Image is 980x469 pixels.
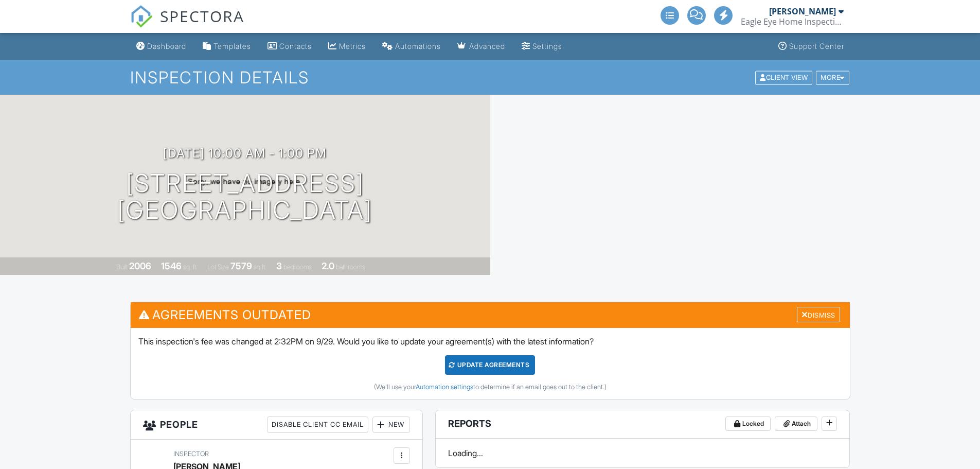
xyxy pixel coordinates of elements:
[445,355,535,375] div: Update Agreements
[132,37,190,56] a: Dashboard
[416,383,473,391] a: Automation settings
[267,416,368,433] div: Disable Client CC Email
[131,302,850,327] h3: Agreements Outdated
[755,71,812,84] div: Client View
[469,42,505,50] div: Advanced
[147,42,186,50] div: Dashboard
[131,410,422,440] h3: People
[453,37,509,56] a: Advanced
[279,42,312,50] div: Contacts
[116,263,128,271] span: Built
[130,14,244,36] a: SPECTORA
[324,37,370,56] a: Metrics
[161,260,182,271] div: 1546
[183,263,198,271] span: sq. ft.
[207,263,229,271] span: Lot Size
[117,170,372,224] h1: [STREET_ADDRESS] [GEOGRAPHIC_DATA]
[263,37,316,56] a: Contacts
[339,42,366,50] div: Metrics
[254,263,266,271] span: sq.ft.
[130,5,153,28] img: The Best Home Inspection Software - Spectora
[173,450,209,458] span: Inspector
[160,5,244,27] span: SPECTORA
[789,42,844,50] div: Support Center
[322,260,334,271] div: 2.0
[774,37,848,56] a: Support Center
[816,71,849,84] div: More
[276,260,282,271] div: 3
[130,68,850,86] h1: Inspection Details
[378,37,445,56] a: Automations (Advanced)
[518,37,566,56] a: Settings
[213,42,251,50] div: Templates
[395,42,441,50] div: Automations
[754,73,815,81] a: Client View
[336,263,365,271] span: bathrooms
[129,260,151,271] div: 2006
[283,263,312,271] span: bedrooms
[230,260,252,271] div: 7579
[741,16,844,27] div: Eagle Eye Home Inspection
[199,37,255,56] a: Templates
[532,42,562,50] div: Settings
[372,416,410,433] div: New
[797,307,840,323] div: Dismiss
[138,383,842,391] div: (We'll use your to determine if an email goes out to the client.)
[131,328,850,399] div: This inspection's fee was changed at 2:32PM on 9/29. Would you like to update your agreement(s) w...
[769,6,836,16] div: [PERSON_NAME]
[163,146,327,160] h3: [DATE] 10:00 am - 1:00 pm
